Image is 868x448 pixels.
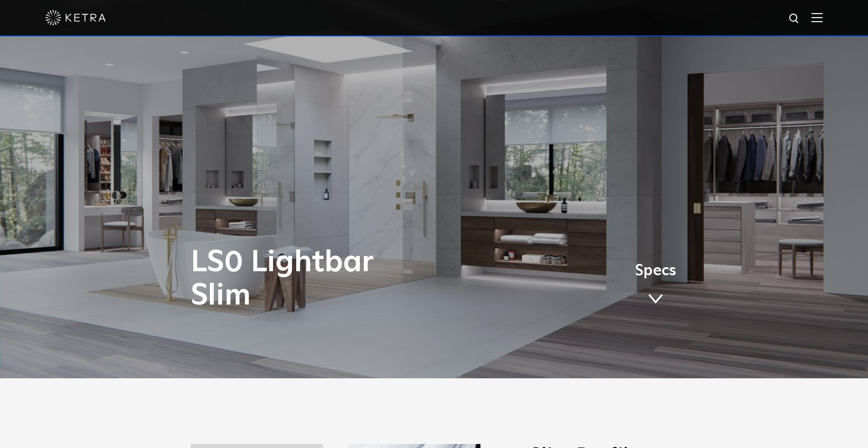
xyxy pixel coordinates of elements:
span: Specs [635,264,676,278]
h1: LS0 Lightbar Slim [191,246,476,313]
img: search icon [788,13,801,25]
a: Specs [635,268,676,308]
img: Hamburger%20Nav.svg [811,13,823,22]
img: ketra-logo-2019-white [45,10,106,25]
